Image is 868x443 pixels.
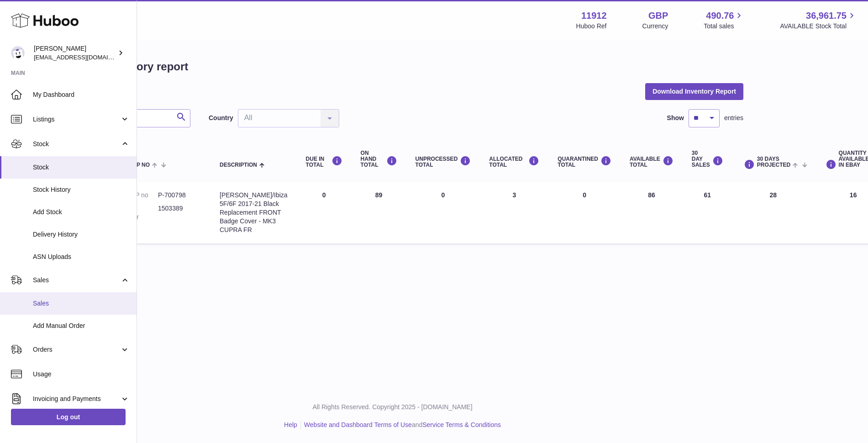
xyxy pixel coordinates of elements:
[33,208,130,216] span: Add Stock
[630,156,673,168] div: AVAILABLE Total
[583,191,586,199] span: 0
[704,10,744,31] a: 490.76 Total sales
[306,156,342,168] div: DUE IN TOTAL
[422,421,501,428] a: Service Terms & Conditions
[581,10,607,22] strong: 11912
[34,44,116,62] div: [PERSON_NAME]
[33,345,120,354] span: Orders
[34,403,751,411] p: All Rights Reserved. Copyright 2025 - [DOMAIN_NAME]
[645,83,743,100] button: Download Inventory Report
[416,156,471,168] div: UNPROCESSED Total
[732,182,814,243] td: 28
[642,22,668,31] div: Currency
[284,421,297,428] a: Help
[33,322,130,330] span: Add Manual Order
[706,10,734,22] span: 490.76
[667,114,684,122] label: Show
[33,276,120,285] span: Sales
[780,22,857,31] span: AVAILABLE Stock Total
[576,22,607,31] div: Huboo Ref
[806,10,847,22] span: 36,961.75
[209,114,233,122] label: Country
[621,182,683,243] td: 86
[724,114,743,122] span: entries
[33,230,130,239] span: Delivery History
[406,182,480,243] td: 0
[33,299,130,308] span: Sales
[11,46,25,60] img: info@carbonmyride.com
[704,22,744,31] span: Total sales
[683,182,732,243] td: 61
[558,156,611,168] div: QUARANTINED Total
[33,163,130,172] span: Stock
[11,409,126,425] a: Log out
[757,156,790,168] span: 30 DAYS PROJECTED
[220,191,288,234] div: [PERSON_NAME]/Ibiza 5F/6F 2017-21 Black Replacement FRONT Badge Cover - MK3 CUPRA FR
[33,185,130,194] span: Stock History
[34,53,134,61] span: [EMAIL_ADDRESS][DOMAIN_NAME]
[648,10,668,22] strong: GBP
[33,370,130,379] span: Usage
[33,140,120,148] span: Stock
[692,150,723,169] div: 30 DAY SALES
[158,191,201,200] dd: P-700798
[33,90,130,99] span: My Dashboard
[33,253,130,261] span: ASN Uploads
[780,10,857,31] a: 36,961.75 AVAILABLE Stock Total
[220,162,257,168] span: Description
[297,182,352,243] td: 0
[489,156,539,168] div: ALLOCATED Total
[480,182,548,243] td: 3
[33,395,120,403] span: Invoicing and Payments
[33,115,120,124] span: Listings
[42,59,743,74] h1: My Huboo - Inventory report
[301,421,501,429] li: and
[304,421,412,428] a: Website and Dashboard Terms of Use
[158,204,201,221] dd: 1503389
[361,150,397,169] div: ON HAND Total
[352,182,406,243] td: 89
